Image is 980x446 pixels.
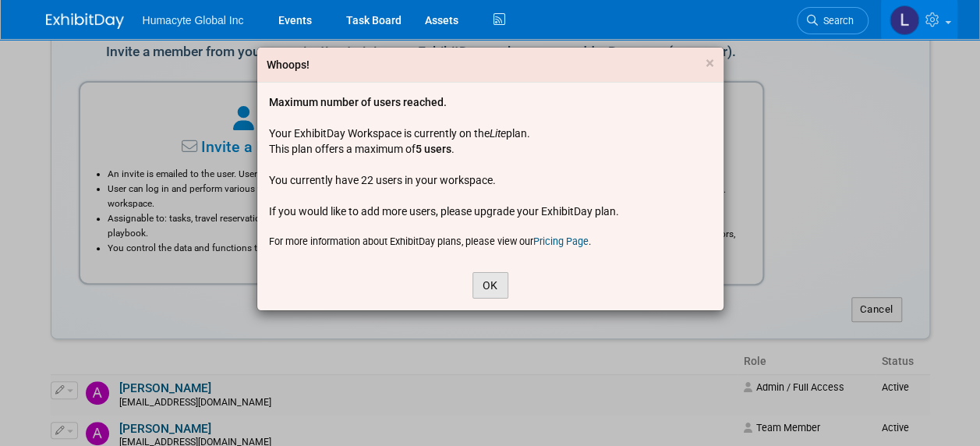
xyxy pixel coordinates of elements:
[472,272,508,299] button: OK
[269,96,447,108] b: Maximum number of users reached.
[416,143,451,155] b: 5 users
[490,127,506,140] i: Lite
[533,235,589,247] a: Pricing Page
[706,55,714,72] button: Close
[706,54,714,73] span: ×
[269,94,712,249] div: Your ExhibitDay Workspace is currently on the plan. This plan offers a maximum of . You currently...
[267,57,310,73] div: Whoops!
[269,235,712,249] div: For more information about ExhibitDay plans, please view our .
